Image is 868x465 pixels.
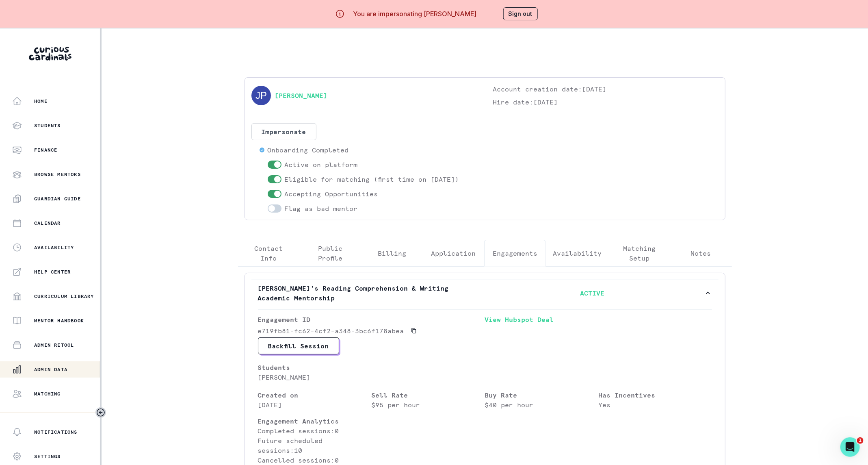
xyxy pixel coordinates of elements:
p: Matching [34,391,61,397]
p: Guardian Guide [34,196,81,202]
button: Backfill Session [258,337,339,354]
p: Students [34,122,61,129]
p: Browse Mentors [34,171,81,178]
p: Finance [34,147,57,153]
p: Engagement ID [258,315,485,324]
p: Help Center [34,269,71,275]
p: Contact Info [245,243,293,263]
p: Admin Retool [34,342,74,348]
p: Cancelled sessions: 0 [258,455,372,465]
img: svg [251,86,271,105]
p: Has Incentives [598,390,712,400]
p: Home [34,98,48,104]
p: Sell Rate [371,390,485,400]
iframe: Intercom live chat [840,437,860,457]
button: Toggle sidebar [95,407,106,418]
p: Hire date: [DATE] [493,97,719,107]
a: View Hubspot Deal [485,315,712,337]
p: Mentor Handbook [34,317,84,324]
span: 1 [857,437,864,444]
img: Curious Cardinals Logo [29,47,71,61]
p: Active on platform [285,160,358,169]
p: [PERSON_NAME] [258,372,485,382]
p: Eligible for matching (first time on [DATE]) [285,174,459,184]
button: Copied to clipboard [407,324,420,337]
p: You are impersonating [PERSON_NAME] [353,9,476,19]
p: [PERSON_NAME]'s Reading Comprehension & Writing Academic Mentorship [258,283,481,303]
p: Buy Rate [485,390,599,400]
p: Matching Setup [615,243,663,263]
p: Application [431,248,476,258]
p: [DATE] [258,400,372,410]
button: Sign out [503,7,538,20]
p: Engagements [493,248,537,258]
p: Onboarding Completed [268,145,349,155]
p: Curriculum Library [34,293,94,300]
a: [PERSON_NAME] [275,91,328,100]
p: Engagement Analytics [258,416,372,426]
p: Billing [378,248,406,258]
p: Notifications [34,429,78,435]
p: Yes [598,400,712,410]
p: Future scheduled sessions: 10 [258,436,372,455]
p: Availability [34,244,74,251]
p: Availability [553,248,602,258]
p: $95 per hour [371,400,485,410]
p: Calendar [34,220,61,226]
p: ACTIVE [481,288,704,298]
p: e719fb81-fc62-4cf2-a348-3bc6f178abea [258,326,404,336]
p: Notes [691,248,711,258]
button: Impersonate [251,123,316,140]
p: Account creation date: [DATE] [493,84,719,94]
p: Created on [258,390,372,400]
p: Public Profile [306,243,354,263]
p: $40 per hour [485,400,599,410]
p: Admin Data [34,366,67,373]
p: Completed sessions: 0 [258,426,372,436]
button: [PERSON_NAME]'s Reading Comprehension & Writing Academic MentorshipACTIVE [251,280,719,306]
p: Settings [34,453,61,460]
p: Students [258,363,485,372]
p: Flag as bad mentor [285,204,358,213]
p: Accepting Opportunities [285,189,378,199]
